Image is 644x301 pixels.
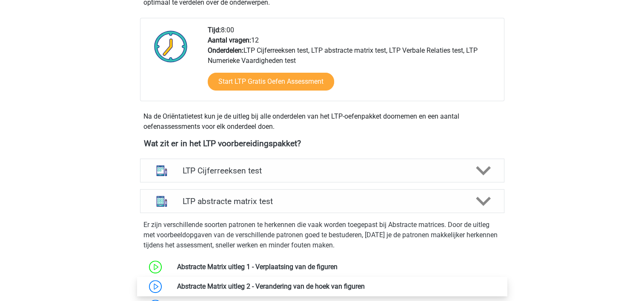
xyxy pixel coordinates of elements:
a: Start LTP Gratis Oefen Assessment [208,73,334,91]
b: Aantal vragen: [208,36,251,44]
div: Abstracte Matrix uitleg 2 - Verandering van de hoek van figuren [171,281,504,292]
h4: LTP Cijferreeksen test [183,166,461,176]
div: Na de Oriëntatietest kun je de uitleg bij alle onderdelen van het LTP-oefenpakket doornemen en ee... [140,111,504,132]
a: cijferreeksen LTP Cijferreeksen test [137,159,508,182]
img: abstracte matrices [151,190,173,212]
img: cijferreeksen [151,159,173,182]
b: Tijd: [208,26,221,34]
img: Klok [149,25,192,68]
a: abstracte matrices LTP abstracte matrix test [137,189,508,213]
div: 8:00 12 LTP Cijferreeksen test, LTP abstracte matrix test, LTP Verbale Relaties test, LTP Numerie... [201,25,504,101]
div: Abstracte Matrix uitleg 1 - Verplaatsing van de figuren [171,262,504,272]
b: Onderdelen: [208,46,243,54]
h4: Wat zit er in het LTP voorbereidingspakket? [144,139,501,148]
p: Er zijn verschillende soorten patronen te herkennen die vaak worden toegepast bij Abstracte matri... [143,220,501,250]
h4: LTP abstracte matrix test [183,196,461,206]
